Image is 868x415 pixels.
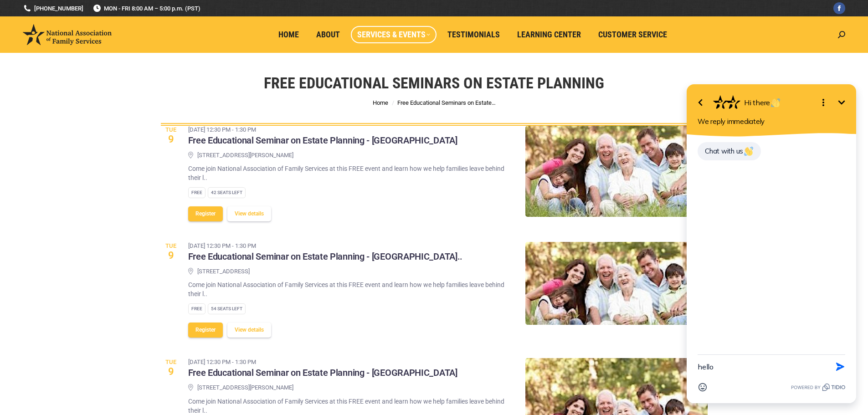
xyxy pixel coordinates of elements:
h3: Free Educational Seminar on Estate Planning - [GEOGRAPHIC_DATA] [188,135,457,147]
img: National Association of Family Services [23,24,112,45]
a: Learning Center [511,26,587,43]
span: Free Educational Seminars on Estate… [397,99,496,106]
span: Home [278,30,299,40]
span: [STREET_ADDRESS][PERSON_NAME] [197,384,293,392]
iframe: Tidio Chat [675,75,868,415]
span: Testimonials [447,30,500,40]
a: Facebook page opens in new window [833,2,845,14]
span: [STREET_ADDRESS][PERSON_NAME] [197,151,293,160]
span: About [316,30,340,40]
span: 9 [161,251,181,261]
div: 42 Seats left [208,187,246,198]
time: [DATE] 12:30 pm - 1:30 pm [188,358,457,367]
a: Customer Service [592,26,673,43]
span: Tue [161,359,181,365]
button: View details [227,323,271,338]
img: Free Educational Seminar on Estate Planning - South San Jose [525,242,708,324]
img: Free Educational Seminar on Estate Planning - Fremont [525,126,708,217]
h3: Free Educational Seminar on Estate Planning - [GEOGRAPHIC_DATA].. [188,251,463,263]
a: [PHONE_NUMBER] [23,4,83,13]
time: [DATE] 12:30 pm - 1:30 pm [188,125,457,134]
span: Customer Service [598,30,667,40]
button: Register [188,206,223,221]
time: [DATE] 12:30 pm - 1:30 pm [188,241,463,251]
p: Come join National Association of Family Services at this FREE event and learn how we help famili... [188,397,512,415]
a: About [310,26,346,43]
div: Free [188,303,205,314]
p: Come join National Association of Family Services at this FREE event and learn how we help famili... [188,164,512,182]
button: Register [188,323,223,338]
h3: Free Educational Seminar on Estate Planning - [GEOGRAPHIC_DATA] [188,367,457,379]
h1: Free Educational Seminars on Estate Planning [264,73,604,93]
span: MON - FRI 8:00 AM – 5:00 p.m. (PST) [92,4,200,13]
span: 9 [161,134,181,144]
span: Tue [161,127,181,133]
span: Tue [161,243,181,249]
button: View details [227,206,271,221]
span: [STREET_ADDRESS] [197,267,250,276]
span: 9 [161,367,181,377]
a: Testimonials [441,26,506,43]
a: Home [373,99,388,106]
span: Services & Events [357,30,430,40]
div: Free [188,187,205,198]
p: Come join National Association of Family Services at this FREE event and learn how we help famili... [188,280,512,298]
div: 54 Seats left [208,303,246,314]
a: Home [272,26,305,43]
span: Learning Center [517,30,581,40]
